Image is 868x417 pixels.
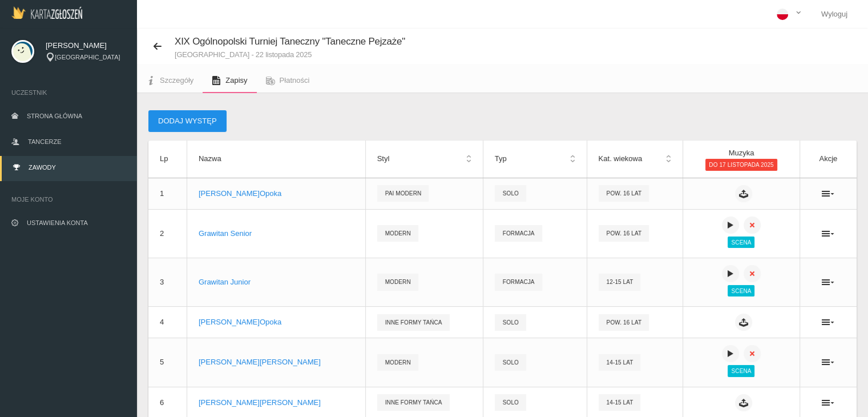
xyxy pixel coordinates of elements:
small: [GEOGRAPHIC_DATA] - 22 listopada 2025 [175,51,405,58]
span: XIX Ogólnopolski Turniej Taneczny "Taneczne Pejzaże" [175,36,405,47]
p: [PERSON_NAME] [PERSON_NAME] [199,356,354,368]
span: Scena [728,236,754,248]
span: formacja [495,225,542,242]
span: Modern [377,225,418,242]
span: Pow. 16 lat [599,185,649,202]
th: Lp [148,141,187,178]
div: [GEOGRAPHIC_DATA] [46,53,126,62]
p: [PERSON_NAME] Opoka [199,188,354,199]
td: 4 [148,307,187,338]
img: Logo [11,6,82,19]
span: Tancerze [28,138,61,145]
span: Modern [377,354,418,371]
span: Inne formy tańca [377,314,450,331]
span: PAI Modern [377,185,429,202]
span: Scena [728,365,754,376]
span: Szczegóły [160,76,193,85]
span: Zawody [29,164,56,171]
span: solo [495,394,526,411]
div: Grawitan Senior [199,228,354,239]
span: Pow. 16 lat [599,314,649,331]
th: Typ [483,141,587,178]
span: Zapisy [225,76,247,85]
span: Scena [728,285,754,296]
td: 1 [148,178,187,209]
td: 2 [148,209,187,258]
span: formacja [495,274,542,290]
button: Dodaj występ [148,110,227,132]
th: Akcje [800,141,857,178]
a: Zapisy [203,68,256,93]
span: do 17 listopada 2025 [705,159,777,170]
img: svg [11,40,34,63]
span: Płatności [280,76,310,85]
a: Płatności [257,68,319,93]
span: solo [495,314,526,331]
th: Nazwa [187,141,365,178]
span: 12-15 lat [599,274,641,290]
p: [PERSON_NAME] [PERSON_NAME] [199,397,354,408]
th: Styl [365,141,483,178]
span: solo [495,354,526,371]
span: Moje konto [11,194,126,205]
span: Uczestnik [11,87,126,98]
th: Muzyka [683,141,800,178]
span: 14-15 lat [599,354,641,371]
span: Ustawienia konta [27,219,88,226]
span: 14-15 lat [599,394,641,411]
span: Inne formy tańca [377,394,450,411]
td: 5 [148,338,187,387]
span: [PERSON_NAME] [46,40,126,51]
p: [PERSON_NAME] Opoka [199,316,354,328]
span: Pow. 16 lat [599,225,649,242]
span: Strona główna [27,113,82,119]
th: Kat. wiekowa [587,141,683,178]
div: Grawitan Junior [199,276,354,288]
span: solo [495,185,526,202]
a: Szczegóły [137,68,203,93]
td: 3 [148,258,187,306]
span: Modern [377,274,418,290]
